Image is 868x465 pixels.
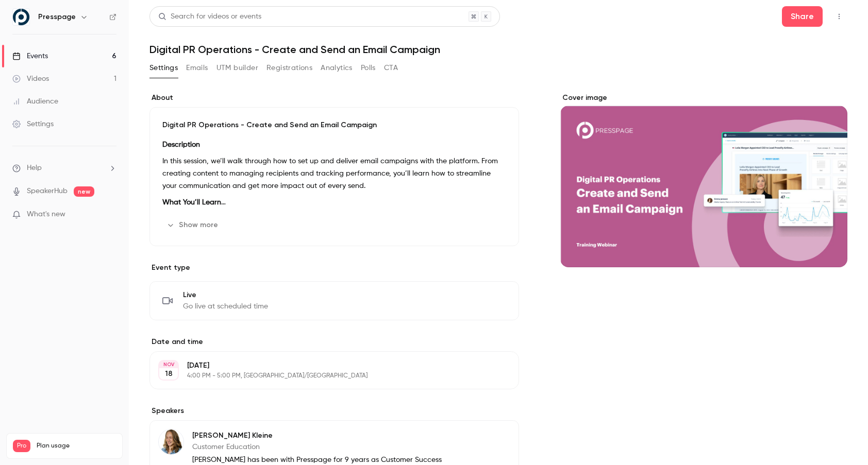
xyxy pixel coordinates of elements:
p: [DATE] [187,360,464,371]
div: Settings [12,119,54,129]
span: Live [183,290,268,300]
button: UTM builder [216,60,258,76]
label: About [149,93,519,103]
button: Share [782,6,823,27]
div: Search for videos or events [158,11,261,22]
h1: Digital PR Operations - Create and Send an Email Campaign [149,43,847,56]
span: Help [27,163,42,174]
button: Emails [186,60,208,76]
button: Registrations [266,60,312,76]
section: Cover image [560,93,847,267]
strong: What You’ll Learn [162,199,226,206]
p: Event type [149,263,519,273]
span: new [74,186,94,197]
span: What's new [27,209,65,220]
label: Speakers [149,406,519,416]
h6: Presspage [38,12,76,22]
button: Settings [149,60,178,76]
p: Customer Education [192,442,452,452]
div: Events [12,51,48,61]
button: Polls [361,60,376,76]
p: 18 [165,369,173,379]
div: Videos [12,74,49,84]
label: Cover image [560,93,847,103]
button: CTA [384,60,398,76]
iframe: Noticeable Trigger [104,210,116,219]
div: Audience [12,96,58,107]
span: Go live at scheduled time [183,301,268,312]
p: In this session, we’ll walk through how to set up and deliver email campaigns with the platform. ... [162,155,506,192]
p: [PERSON_NAME] Kleine [192,430,452,441]
p: 4:00 PM - 5:00 PM, [GEOGRAPHIC_DATA]/[GEOGRAPHIC_DATA] [187,372,464,380]
span: Plan usage [37,442,116,450]
span: Pro [13,440,30,452]
img: Presspage [13,9,29,25]
strong: Description [162,141,200,148]
button: Analytics [321,60,353,76]
li: help-dropdown-opener [12,163,116,174]
button: Show more [162,217,224,233]
img: Robin Kleine [159,429,183,454]
p: Digital PR Operations - Create and Send an Email Campaign [162,120,506,130]
label: Date and time [149,337,519,347]
a: SpeakerHub [27,186,68,197]
div: NOV [159,361,178,368]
